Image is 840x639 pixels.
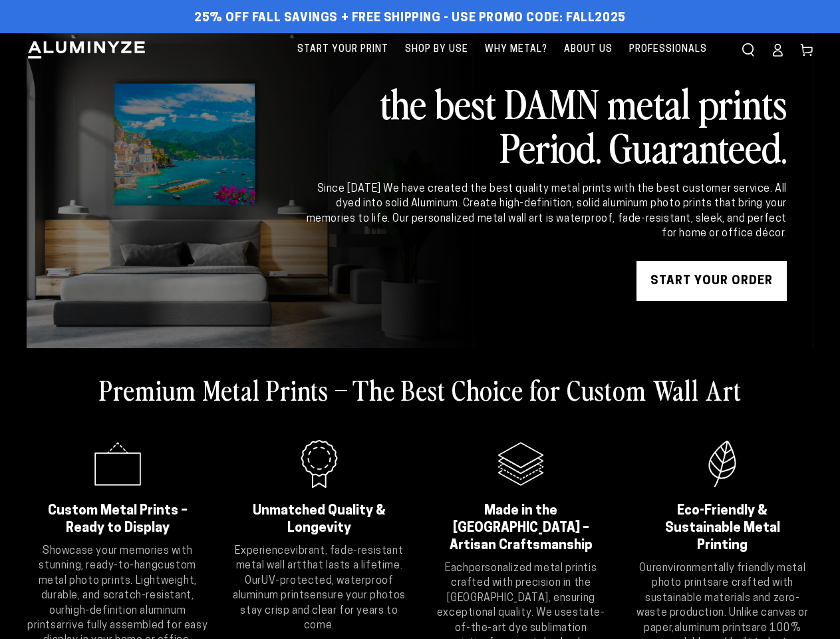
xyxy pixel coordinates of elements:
a: START YOUR Order [636,261,787,301]
h2: Unmatched Quality & Longevity [245,503,393,537]
h2: the best DAMN metal prints Period. Guaranteed. [304,81,787,168]
strong: vibrant, fade-resistant metal wall art [236,546,404,571]
div: Since [DATE] We have created the best quality metal prints with the best customer service. All dy... [304,182,787,242]
span: About Us [564,41,613,58]
span: 25% off FALL Savings + Free Shipping - Use Promo Code: FALL2025 [194,11,626,26]
h2: Made in the [GEOGRAPHIC_DATA] – Artisan Craftsmanship [447,503,595,554]
summary: Search our site [734,35,763,65]
strong: high-definition aluminum prints [27,606,186,631]
strong: personalized metal print [469,563,589,574]
a: Start Your Print [291,33,395,66]
p: Experience that lasts a lifetime. Our ensure your photos stay crisp and clear for years to come. [228,544,410,633]
span: Why Metal? [485,41,547,58]
strong: custom metal photo prints [39,560,196,586]
a: Shop By Use [398,33,475,66]
span: Shop By Use [405,41,468,58]
span: Start Your Print [297,41,388,58]
h2: Custom Metal Prints – Ready to Display [43,503,192,537]
span: Professionals [629,41,707,58]
img: Aluminyze [27,40,146,60]
strong: environmentally friendly metal photo prints [652,563,805,588]
strong: aluminum prints [674,623,752,634]
h2: Eco-Friendly & Sustainable Metal Printing [648,503,797,554]
h2: Premium Metal Prints – The Best Choice for Custom Wall Art [99,372,742,407]
strong: UV-protected, waterproof aluminum prints [233,576,394,601]
a: Professionals [623,33,714,66]
a: Why Metal? [478,33,554,66]
a: About Us [557,33,619,66]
